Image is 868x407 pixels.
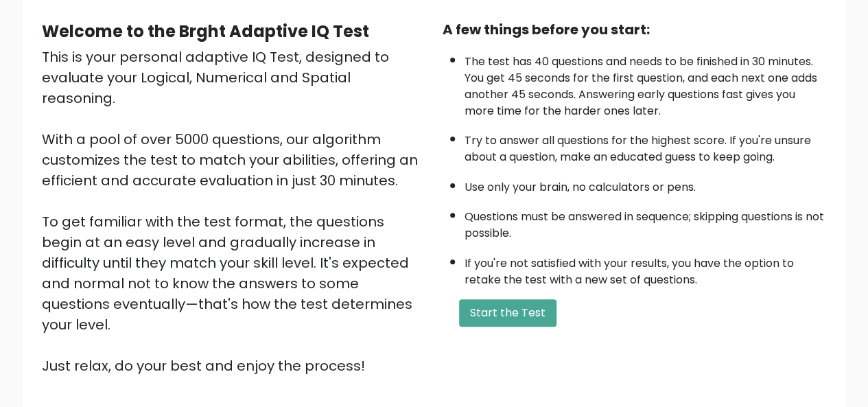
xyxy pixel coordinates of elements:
li: If you're not satisfied with your results, you have the option to retake the test with a new set ... [465,248,827,288]
div: A few things before you start: [443,19,827,40]
li: The test has 40 questions and needs to be finished in 30 minutes. You get 45 seconds for the firs... [465,47,827,119]
div: This is your personal adaptive IQ Test, designed to evaluate your Logical, Numerical and Spatial ... [42,47,426,376]
li: Questions must be answered in sequence; skipping questions is not possible. [465,202,827,242]
button: Start the Test [459,299,556,327]
li: Use only your brain, no calculators or pens. [465,172,827,196]
b: Welcome to the Brght Adaptive IQ Test [42,20,369,43]
li: Try to answer all questions for the highest score. If you're unsure about a question, make an edu... [465,126,827,165]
